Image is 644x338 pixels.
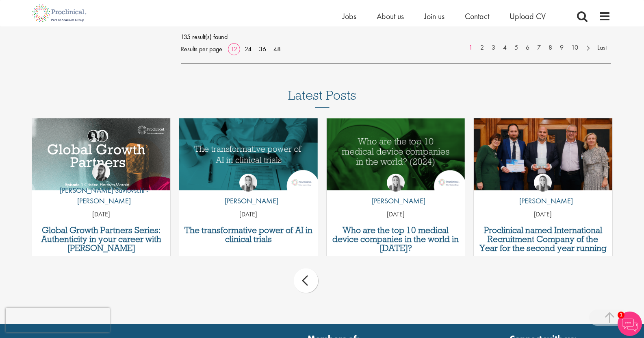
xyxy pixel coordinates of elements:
a: 12 [228,45,240,53]
a: 8 [544,43,556,52]
p: [DATE] [32,210,171,219]
a: Join us [424,11,445,22]
img: The Transformative Power of AI in Clinical Trials | Proclinical [179,118,318,190]
h3: Latest Posts [288,88,356,108]
a: 48 [271,45,284,53]
img: Theodora Savlovschi - Wicks [92,163,110,181]
img: Chatbot [618,312,642,336]
div: prev [294,268,318,293]
p: [PERSON_NAME] [219,196,278,206]
a: Who are the top 10 medical device companies in the world in [DATE]? [331,226,461,253]
a: 1 [465,43,477,52]
p: [DATE] [327,210,465,219]
p: [PERSON_NAME] [366,196,425,206]
a: The transformative power of AI in clinical trials [183,226,314,244]
a: 7 [533,43,545,52]
a: Link to a post [327,118,465,190]
a: 10 [567,43,582,52]
a: Last [593,43,611,52]
a: Hannah Burke [PERSON_NAME] [513,174,573,210]
span: 1 [618,312,624,318]
a: About us [377,11,404,22]
img: Hannah Burke [239,174,257,192]
p: [PERSON_NAME] Savlovschi - [PERSON_NAME] [32,185,171,206]
a: Hannah Burke [PERSON_NAME] [219,174,278,210]
a: Link to a post [179,118,318,190]
a: Proclinical named International Recruitment Company of the Year for the second year running [478,226,608,253]
img: Proclinical receives APSCo International Recruitment Company of the Year award [474,118,612,191]
p: [PERSON_NAME] [513,196,573,206]
a: 5 [510,43,522,52]
img: Top 10 Medical Device Companies 2024 [327,118,465,190]
img: Hannah Burke [534,174,552,192]
a: 36 [256,45,269,53]
a: Link to a post [474,118,612,190]
a: Hannah Burke [PERSON_NAME] [366,174,425,210]
span: Results per page [181,43,222,55]
a: Theodora Savlovschi - Wicks [PERSON_NAME] Savlovschi - [PERSON_NAME] [32,163,171,210]
img: Hannah Burke [387,174,405,192]
p: [DATE] [179,210,318,219]
p: [DATE] [474,210,612,219]
a: 3 [488,43,499,52]
iframe: reCAPTCHA [6,308,110,332]
a: Jobs [343,11,356,22]
a: Global Growth Partners Series: Authenticity in your career with [PERSON_NAME] [36,226,167,253]
span: 135 result(s) found [181,31,611,43]
a: 6 [522,43,533,52]
a: 24 [242,45,254,53]
a: 2 [476,43,488,52]
a: Link to a post [32,118,171,190]
a: 9 [556,43,568,52]
a: 4 [499,43,511,52]
a: Upload CV [510,11,546,22]
a: Contact [465,11,489,22]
